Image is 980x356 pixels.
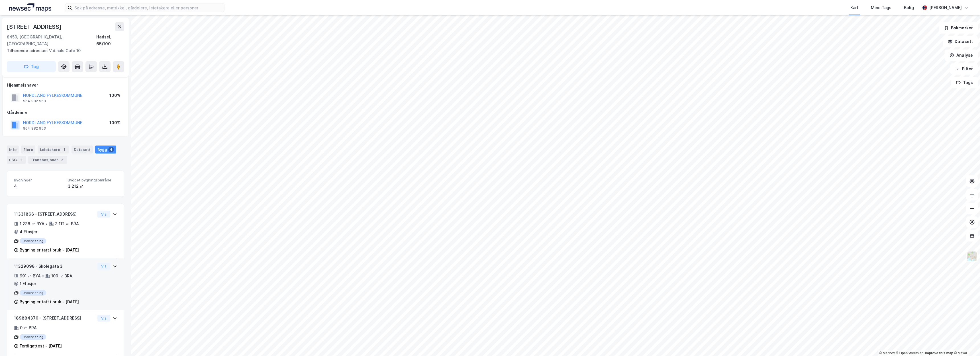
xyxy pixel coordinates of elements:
[96,34,124,47] div: Hadsel, 65/100
[68,178,117,183] span: Bygget bygningsområde
[20,343,62,349] div: Ferdigattest - [DATE]
[20,280,36,287] div: 1 Etasjer
[20,247,79,253] div: Bygning er tatt i bruk - [DATE]
[23,126,46,131] div: 964 982 953
[7,61,56,72] button: Tag
[7,48,49,53] span: Tilhørende adresser:
[20,273,41,279] div: 991 ㎡ BYA
[97,211,110,218] button: Vis
[7,22,63,31] div: [STREET_ADDRESS]
[929,4,962,11] div: [PERSON_NAME]
[879,351,895,355] a: Mapbox
[951,77,978,88] button: Tags
[7,109,124,116] div: Gårdeiere
[42,273,44,278] div: •
[952,329,980,356] iframe: Chat Widget
[7,156,26,164] div: ESG
[950,63,978,75] button: Filter
[72,3,224,12] input: Søk på adresse, matrikkel, gårdeiere, leietakere eller personer
[20,228,37,235] div: 4 Etasjer
[108,147,114,152] div: 4
[28,156,67,164] div: Transaksjoner
[14,211,95,218] div: 11331866 - [STREET_ADDRESS]
[7,34,96,47] div: 8450, [GEOGRAPHIC_DATA], [GEOGRAPHIC_DATA]
[46,222,48,226] div: •
[925,351,953,355] a: Improve this map
[943,36,978,47] button: Datasett
[952,329,980,356] div: Kontrollprogram for chat
[9,3,51,12] img: logo.a4113a55bc3d86da70a041830d287a7e.svg
[871,4,891,11] div: Mine Tags
[904,4,914,11] div: Bolig
[967,251,977,262] img: Z
[20,324,37,331] div: 0 ㎡ BRA
[945,50,978,61] button: Analyse
[97,315,110,322] button: Vis
[18,157,24,163] div: 1
[38,146,69,154] div: Leietakere
[7,47,120,54] div: V.d.hals Gate 10
[20,298,79,305] div: Bygning er tatt i bruk - [DATE]
[14,315,95,322] div: 189884370 - [STREET_ADDRESS]
[95,146,116,154] div: Bygg
[7,82,124,89] div: Hjemmelshaver
[21,146,35,154] div: Eiere
[7,146,19,154] div: Info
[850,4,858,11] div: Kart
[61,147,67,152] div: 1
[14,263,95,270] div: 11329098 - Skolegata 3
[109,119,121,126] div: 100%
[23,99,46,103] div: 964 982 953
[59,157,65,163] div: 2
[55,220,79,227] div: 3 112 ㎡ BRA
[51,273,72,279] div: 100 ㎡ BRA
[109,92,121,99] div: 100%
[939,22,978,34] button: Bokmerker
[68,183,117,190] div: 3 212 ㎡
[72,146,93,154] div: Datasett
[14,183,63,190] div: 4
[20,220,44,227] div: 1 238 ㎡ BYA
[896,351,924,355] a: OpenStreetMap
[97,263,110,270] button: Vis
[14,178,63,183] span: Bygninger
